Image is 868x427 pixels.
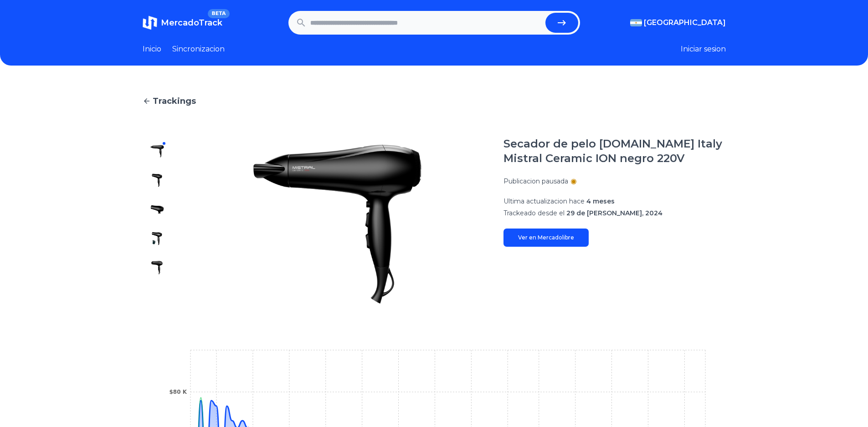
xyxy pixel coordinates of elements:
[503,197,585,205] span: Ultima actualizacion hace
[150,231,164,246] img: Secador de pelo GA.MA Italy Mistral Ceramic ION negro 220V
[190,137,485,311] img: Secador de pelo GA.MA Italy Mistral Ceramic ION negro 220V
[644,17,726,28] span: [GEOGRAPHIC_DATA]
[161,18,222,28] span: MercadoTrack
[150,144,164,158] img: Secador de pelo GA.MA Italy Mistral Ceramic ION negro 220V
[150,202,164,217] img: Secador de pelo GA.MA Italy Mistral Ceramic ION negro 220V
[150,290,164,304] img: Secador de pelo GA.MA Italy Mistral Ceramic ION negro 220V
[143,95,726,107] a: Trackings
[150,173,164,188] img: Secador de pelo GA.MA Italy Mistral Ceramic ION negro 220V
[208,9,229,18] span: BETA
[566,209,663,217] span: 29 de [PERSON_NAME], 2024
[503,137,726,166] h1: Secador de pelo [DOMAIN_NAME] Italy Mistral Ceramic ION negro 220V
[143,15,222,30] a: MercadoTrackBETA
[681,44,726,55] button: Iniciar sesion
[503,209,565,217] span: Trackeado desde el
[172,44,225,55] a: Sincronizacion
[630,19,642,26] img: Argentina
[630,17,726,28] button: [GEOGRAPHIC_DATA]
[586,197,615,205] span: 4 meses
[143,44,161,55] a: Inicio
[143,15,157,30] img: MercadoTrack
[150,260,164,275] img: Secador de pelo GA.MA Italy Mistral Ceramic ION negro 220V
[153,95,196,107] span: Trackings
[169,389,187,395] tspan: $80 K
[503,177,568,186] p: Publicacion pausada
[503,229,589,247] a: Ver en Mercadolibre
